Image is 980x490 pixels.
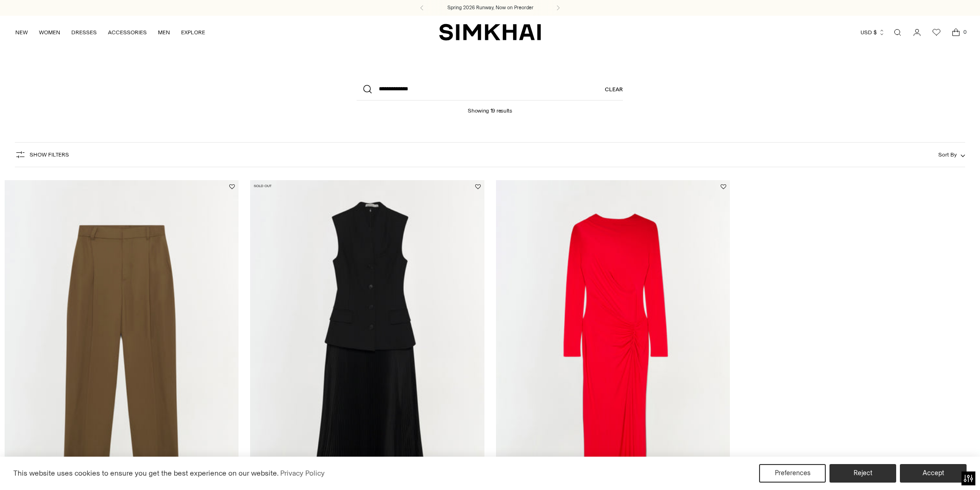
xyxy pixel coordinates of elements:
a: Wishlist [927,23,946,42]
a: Open cart modal [947,23,965,42]
a: Go to the account page [908,23,926,42]
button: Search [357,78,379,101]
a: DRESSES [71,22,97,43]
span: Sort By [938,151,957,158]
span: This website uses cookies to ensure you get the best experience on our website. [13,469,279,477]
button: Reject [829,464,896,483]
a: Spring 2026 Runway, Now on Preorder [447,4,534,12]
a: ACCESSORIES [108,22,147,43]
a: EXPLORE [181,22,205,43]
button: Show Filters [15,147,69,162]
a: MEN [158,22,170,43]
button: Sort By [938,150,965,160]
a: Privacy Policy (opens in a new tab) [279,466,326,480]
a: WOMEN [39,22,60,43]
a: SIMKHAI [439,23,541,41]
a: NEW [15,22,28,43]
button: USD $ [861,22,885,43]
iframe: Sign Up via Text for Offers [7,455,93,483]
a: Open search modal [888,23,907,42]
span: 0 [961,28,969,36]
span: Show Filters [30,151,69,158]
a: Clear [605,78,623,101]
button: Accept [900,464,967,483]
h1: Showing 19 results [468,101,512,114]
button: Preferences [759,464,826,483]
